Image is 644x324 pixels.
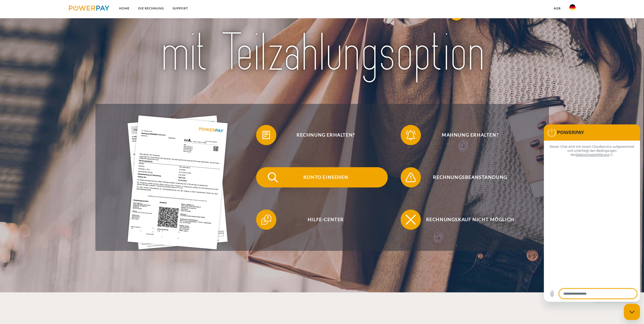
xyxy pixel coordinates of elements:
a: DIE RECHNUNG [134,4,168,13]
img: qb_search.svg [266,171,279,184]
img: qb_help.svg [260,213,273,226]
img: qb_bell.svg [404,129,417,141]
span: Rechnungskauf nicht möglich [408,209,532,230]
span: Mahnung erhalten? [408,125,532,145]
button: Konto einsehen [256,167,388,187]
span: Rechnung erhalten? [264,125,388,145]
button: Hilfe-Center [256,209,388,230]
a: Home [115,4,134,13]
button: Mahnung erhalten? [401,125,532,145]
img: qb_close.svg [404,213,417,226]
a: agb [549,4,565,13]
img: qb_warning.svg [404,171,417,184]
img: logo-powerpay.svg [69,6,110,11]
a: SUPPORT [168,4,192,13]
img: de [569,4,575,10]
span: Konto einsehen [264,167,388,187]
iframe: Messaging-Fenster [544,124,640,302]
button: Rechnung erhalten? [256,125,388,145]
img: single_invoice_powerpay_de.jpg [128,115,228,249]
button: Rechnungskauf nicht möglich [401,209,532,230]
iframe: Schaltfläche zum Öffnen des Messaging-Fensters; Konversation läuft [624,304,640,320]
button: Rechnungsbeanstandung [401,167,532,187]
span: Hilfe-Center [264,209,388,230]
span: Rechnungsbeanstandung [408,167,532,187]
img: qb_bill.svg [260,129,273,141]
